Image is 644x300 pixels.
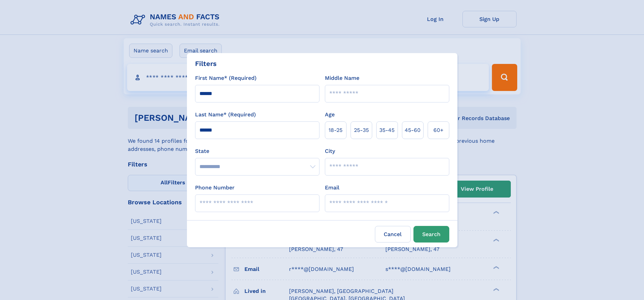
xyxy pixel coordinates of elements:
[405,126,421,134] span: 45‑60
[379,126,395,134] span: 35‑45
[195,59,217,69] div: Filters
[195,111,256,119] label: Last Name* (Required)
[195,74,257,82] label: First Name* (Required)
[195,184,235,192] label: Phone Number
[413,226,449,243] button: Search
[325,184,339,192] label: Email
[325,147,335,155] label: City
[195,147,319,155] label: State
[325,74,359,82] label: Middle Name
[329,126,342,134] span: 18‑25
[325,111,335,119] label: Age
[433,126,444,134] span: 60+
[354,126,369,134] span: 25‑35
[375,226,411,243] label: Cancel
